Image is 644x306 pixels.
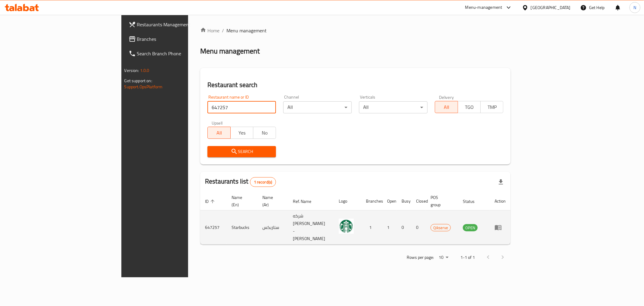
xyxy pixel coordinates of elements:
[137,35,224,43] span: Branches
[212,148,271,155] span: Search
[463,198,482,205] span: Status
[480,101,503,113] button: TMP
[382,210,397,245] td: 1
[437,103,455,112] span: All
[288,210,334,245] td: شركه [PERSON_NAME] - [PERSON_NAME]
[465,4,502,11] div: Menu-management
[483,103,501,112] span: TMP
[137,21,224,28] span: Restaurants Management
[382,192,397,210] th: Open
[212,121,223,125] label: Upsell
[531,4,571,11] div: [GEOGRAPHIC_DATA]
[411,210,426,245] td: 0
[256,129,274,137] span: No
[283,101,352,113] div: All
[397,192,411,210] th: Busy
[494,175,508,189] div: Export file
[262,194,281,208] span: Name (Ar)
[361,210,382,245] td: 1
[210,129,228,137] span: All
[397,210,411,245] td: 0
[431,194,451,208] span: POS group
[207,80,503,90] h2: Restaurant search
[200,46,260,56] h2: Menu management
[250,179,276,185] span: 1 record(s)
[258,210,288,245] td: ستاربكس
[124,67,139,74] span: Version:
[463,224,478,231] span: OPEN
[207,146,276,157] button: Search
[137,50,224,57] span: Search Branch Phone
[227,210,258,245] td: Starbucks
[407,254,434,261] p: Rows per page:
[140,67,149,74] span: 1.0.0
[633,4,636,11] span: N
[436,253,451,262] div: Rows per page:
[124,77,152,85] span: Get support on:
[124,17,229,32] a: Restaurants Management
[495,224,506,231] div: Menu
[124,32,229,46] a: Branches
[431,224,450,231] span: Qikserve
[490,192,511,210] th: Action
[200,192,511,245] table: enhanced table
[205,198,216,205] span: ID
[458,101,481,113] button: TGO
[207,127,230,139] button: All
[460,254,475,261] p: 1-1 of 1
[339,219,354,234] img: Starbucks
[361,192,382,210] th: Branches
[226,27,267,34] span: Menu management
[293,198,319,205] span: Ref. Name
[230,127,253,139] button: Yes
[250,177,276,187] div: Total records count
[207,101,276,113] input: Search for restaurant name or ID..
[124,46,229,61] a: Search Branch Phone
[232,194,250,208] span: Name (En)
[253,127,276,139] button: No
[200,27,511,34] nav: breadcrumb
[435,101,458,113] button: All
[233,129,251,137] span: Yes
[124,83,163,91] a: Support.OpsPlatform
[334,192,361,210] th: Logo
[460,103,478,112] span: TGO
[439,95,454,99] label: Delivery
[359,101,428,113] div: All
[205,177,276,187] h2: Restaurants list
[411,192,426,210] th: Closed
